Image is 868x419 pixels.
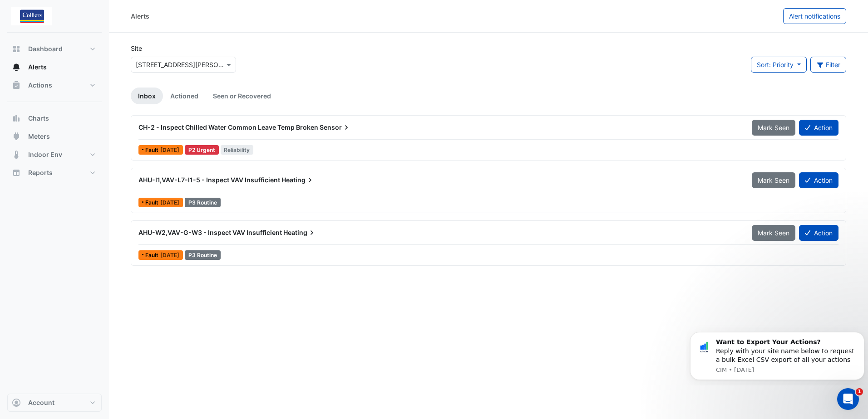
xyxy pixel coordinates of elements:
[7,76,102,94] button: Actions
[799,120,838,136] button: Action
[11,7,52,25] img: Company Logo
[28,150,62,159] span: Indoor Env
[12,168,21,177] app-icon: Reports
[160,252,179,258] span: Mon 22-Sep-2025 07:45 AEST
[320,123,351,132] span: Sensor
[12,150,21,159] app-icon: Indoor Env
[145,200,160,205] span: Fault
[789,12,840,20] span: Alert notifications
[145,253,160,258] span: Fault
[12,81,21,90] app-icon: Actions
[856,388,863,395] span: 1
[7,127,102,146] button: Meters
[283,228,316,237] span: Heating
[752,120,795,136] button: Mark Seen
[12,44,21,54] app-icon: Dashboard
[185,250,221,260] div: P3 Routine
[28,81,52,90] span: Actions
[752,225,795,241] button: Mark Seen
[163,88,206,104] a: Actioned
[837,388,859,410] iframe: Intercom live chat
[28,63,47,72] span: Alerts
[131,88,163,104] a: Inbox
[185,198,221,207] div: P3 Routine
[221,145,254,155] span: Reliability
[686,324,868,385] iframe: Intercom notifications message
[206,88,278,104] a: Seen or Recovered
[145,147,160,153] span: Fault
[7,58,102,76] button: Alerts
[7,40,102,58] button: Dashboard
[7,146,102,164] button: Indoor Env
[758,124,789,132] span: Mark Seen
[810,57,847,73] button: Filter
[7,109,102,127] button: Charts
[12,132,21,141] app-icon: Meters
[783,8,846,24] button: Alert notifications
[12,63,21,72] app-icon: Alerts
[138,229,282,236] span: AHU-W2,VAV-G-W3 - Inspect VAV Insufficient
[758,176,789,184] span: Mark Seen
[28,168,53,177] span: Reports
[751,57,807,73] button: Sort: Priority
[758,229,789,237] span: Mark Seen
[131,44,142,53] label: Site
[7,394,102,412] button: Account
[757,61,794,68] span: Sort: Priority
[7,164,102,182] button: Reports
[12,114,21,123] app-icon: Charts
[28,398,54,407] span: Account
[138,176,280,184] span: AHU-I1,VAV-L7-I1-5 - Inspect VAV Insufficient
[185,145,219,155] div: P2 Urgent
[799,225,838,241] button: Action
[131,11,149,21] div: Alerts
[28,44,63,54] span: Dashboard
[160,146,179,153] span: Tue 16-Sep-2025 13:30 AEST
[138,123,318,131] span: CH-2 - Inspect Chilled Water Common Leave Temp Broken
[281,175,315,185] span: Heating
[752,172,795,188] button: Mark Seen
[160,199,179,206] span: Mon 22-Sep-2025 07:45 AEST
[28,114,49,123] span: Charts
[28,132,50,141] span: Meters
[799,172,838,188] button: Action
